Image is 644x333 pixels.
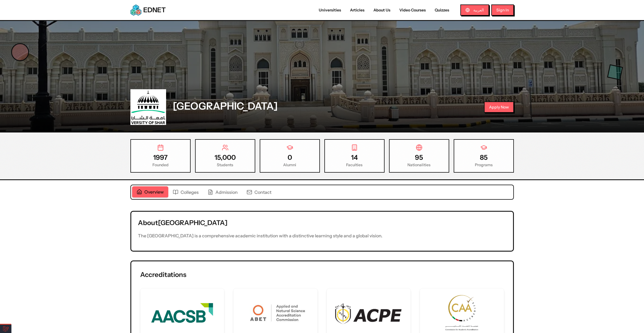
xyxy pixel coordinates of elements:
[460,4,489,16] button: العربية
[131,90,165,124] img: University of Sharjah logo
[491,4,514,16] button: Sign In
[200,162,250,168] div: Students
[394,153,444,162] div: 95
[144,189,164,195] span: Overview
[143,6,166,15] span: EDNET
[240,298,311,328] img: ABET Accreditation
[135,153,186,162] div: 1997
[329,162,380,168] div: Faculties
[395,7,430,13] a: Video Courses
[314,7,346,13] a: Universities
[346,7,369,13] a: Articles
[138,218,506,227] h2: About [GEOGRAPHIC_DATA]
[369,7,395,13] a: About Us
[138,232,506,240] p: The [GEOGRAPHIC_DATA] is a comprehensive academic institution with a distinctive learning style a...
[430,7,454,13] a: Quizzes
[484,102,514,113] button: Apply Now
[394,162,444,168] div: Nationalities
[150,295,214,331] img: AACSB International
[135,162,186,168] div: Founded
[265,162,315,168] div: Alumni
[459,153,509,162] div: 85
[181,189,199,196] span: Colleges
[130,4,166,16] a: EDNETEDNET
[200,153,250,162] div: 15,000
[265,153,315,162] div: 0
[329,153,380,162] div: 14
[334,301,404,325] img: ACPE
[173,100,278,112] h1: [GEOGRAPHIC_DATA]
[459,162,509,168] div: Programs
[215,189,238,196] span: Admission
[254,189,271,196] span: Contact
[130,4,142,16] img: EDNET
[445,295,478,331] img: Commission for Academic Accreditation (CAA)
[140,270,186,279] h2: Accreditations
